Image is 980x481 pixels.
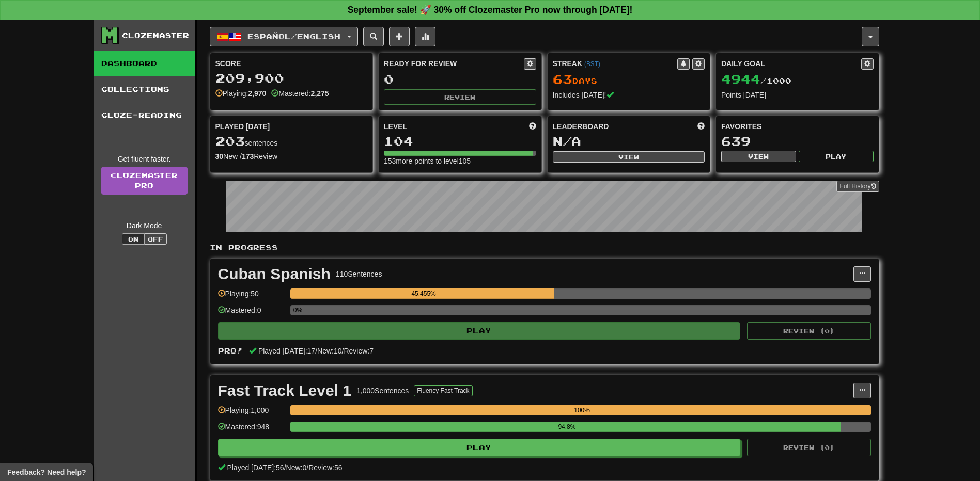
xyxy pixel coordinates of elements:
div: Day s [553,73,705,86]
strong: 173 [242,152,254,161]
strong: September sale! 🚀 30% off Clozemaster Pro now through [DATE]! [348,5,633,15]
div: Ready for Review [384,58,524,69]
button: Review [384,89,536,105]
button: Full History [836,181,879,192]
div: Playing: 1,000 [218,405,285,422]
button: More stats [415,27,435,46]
div: Mastered: 0 [218,305,285,322]
div: 639 [721,135,874,148]
span: / [342,347,344,355]
button: View [721,151,796,162]
div: Favorites [721,121,874,132]
span: 203 [215,134,245,148]
span: / 1000 [721,76,791,85]
button: Play [218,439,741,456]
div: Playing: [215,88,267,99]
div: Mastered: [271,88,329,99]
div: Get fluent faster. [101,154,188,164]
div: sentences [215,135,368,148]
span: Open feedback widget [7,467,86,477]
span: Played [DATE]: 56 [227,463,284,472]
a: ClozemasterPro [101,167,188,195]
div: Streak [553,58,678,69]
a: Dashboard [94,51,195,76]
span: Played [DATE] [215,121,270,132]
a: Collections [94,76,195,102]
span: / [284,463,286,472]
button: Play [218,322,741,340]
div: Includes [DATE]! [553,90,705,100]
p: In Progress [210,243,879,253]
div: 209,900 [215,72,368,85]
span: N/A [553,134,581,148]
span: / [315,347,317,355]
span: Pro! [218,346,243,355]
span: 4944 [721,72,760,86]
a: Cloze-Reading [94,102,195,128]
div: Score [215,58,368,69]
div: Clozemaster [122,30,189,41]
span: Leaderboard [553,121,609,132]
span: Review: 7 [344,347,374,355]
button: Fluency Fast Track [414,385,472,396]
span: This week in points, UTC [697,121,705,132]
div: New / Review [215,151,368,162]
div: 100% [293,405,871,415]
div: Mastered: 948 [218,422,285,439]
div: Playing: 50 [218,288,285,306]
span: / [306,463,308,472]
span: New: 10 [317,347,341,355]
span: Score more points to level up [529,121,536,132]
div: Dark Mode [101,220,188,231]
div: Fast Track Level 1 [218,383,352,398]
div: Daily Goal [721,58,861,70]
div: 1,000 Sentences [356,386,409,396]
strong: 2,275 [311,89,329,98]
button: Add sentence to collection [389,27,410,46]
div: 45.455% [293,288,554,299]
button: Search sentences [363,27,384,46]
span: Played [DATE]: 17 [258,347,315,355]
div: Points [DATE] [721,90,874,100]
button: Review (0) [747,322,871,340]
div: 104 [384,135,536,148]
button: Español/English [210,27,358,46]
strong: 30 [215,152,224,161]
div: 153 more points to level 105 [384,156,536,166]
div: 94.8% [293,422,841,432]
button: On [122,233,145,245]
button: Off [144,233,167,245]
span: Review: 56 [308,463,342,472]
span: New: 0 [286,463,307,472]
a: (BST) [584,60,600,68]
button: Review (0) [747,439,871,456]
span: Level [384,121,407,132]
div: Cuban Spanish [218,266,331,282]
button: Play [799,151,874,162]
div: 0 [384,73,536,86]
span: Español / English [247,32,340,41]
button: View [553,151,705,163]
strong: 2,970 [248,89,266,98]
span: 63 [553,72,572,86]
div: 110 Sentences [336,269,382,279]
